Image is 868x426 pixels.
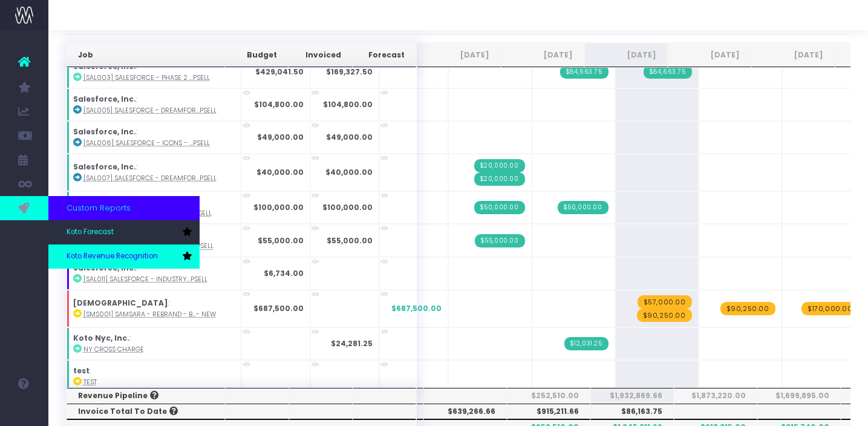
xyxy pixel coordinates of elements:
td: : [67,360,241,393]
strong: $169,327.50 [326,67,373,77]
th: $1,699,895.00 [757,388,841,404]
th: $915,211.66 [507,404,590,419]
abbr: [SMS001] Samsara - Rebrand - Brand - New [83,310,216,319]
span: $687,500.00 [391,303,442,314]
abbr: test [83,378,97,387]
th: Oct 25: activate to sort column ascending [668,43,751,67]
strong: Salesforce, Inc. [73,94,136,104]
strong: Koto Nyc, Inc. [73,333,129,343]
strong: Salesforce, Inc. [73,263,136,273]
span: wayahead Revenue Forecast Item [720,302,775,315]
a: Koto Revenue Recognition [48,244,200,269]
td: : [67,154,241,191]
strong: Salesforce, Inc. [73,162,136,172]
td: : [67,191,241,224]
th: Nov 25: activate to sort column ascending [751,43,835,67]
abbr: [SAL003] Salesforce - Phase 2 Design - Brand - Upsell [83,73,210,82]
span: Koto Forecast [67,227,114,238]
span: wayahead Revenue Forecast Item [638,295,692,309]
strong: Salesforce, Inc. [73,61,136,71]
strong: Salesforce, Inc. [73,126,136,137]
a: Koto Forecast [48,220,200,244]
th: Invoice Total To Date [67,404,225,419]
td: : [67,88,241,121]
th: Invoiced [289,43,353,67]
td: : [67,257,241,290]
abbr: [SAL006] Salesforce - Icons - Brand - Upsell [83,139,210,148]
strong: $6,734.00 [264,268,304,278]
strong: $40,000.00 [256,167,304,177]
th: Sep 25: activate to sort column ascending [584,43,668,67]
th: Jul 25: activate to sort column ascending [417,43,501,67]
th: Forecast [353,43,416,67]
th: $1,932,869.66 [590,388,674,404]
strong: $104,800.00 [254,99,304,110]
span: Streamtime Invoice: 903 – [SAL008] Salesforce July Design Support - Brand - Upsell [558,201,609,214]
td: : [67,121,241,154]
strong: $104,800.00 [323,99,373,110]
abbr: [SAL011] Salesforce - Industry Icons - Brand - Upsell [83,275,207,284]
span: Streamtime Invoice: 914 – [SAL003] Salesforce - Phase 2 Design - Brand - Upsell [560,65,609,79]
td: : [67,56,241,88]
span: Streamtime Invoice: 907 – [SAL008] Salesforce July Design Support - Brand - Upsell [474,201,525,214]
th: Revenue Pipeline [67,388,225,404]
span: Streamtime Invoice: 906 – [SAL009] Salesforce - Extended July Support - Brand - Upsell [475,234,525,247]
strong: $24,281.25 [331,338,373,349]
span: Streamtime Invoice: 915 – [SAL003] Salesforce - Phase 2 Design - Brand - Upsell [644,65,692,79]
strong: $687,500.00 [253,303,304,313]
span: Custom Reports [67,202,131,214]
strong: $40,000.00 [325,167,373,177]
strong: $55,000.00 [327,235,373,246]
th: $252,510.00 [507,388,590,404]
abbr: [SAL005] Salesforce - Dreamforce Theme - Brand - Upsell [83,106,217,115]
img: images/default_profile_image.png [15,402,33,420]
th: Budget [224,43,289,67]
strong: $49,000.00 [326,132,373,142]
td: : [67,327,241,360]
th: Aug 25: activate to sort column ascending [501,43,584,67]
td: : [67,290,241,327]
span: Streamtime Invoice: 901 – [SAL007] Salesforce - Dreamforce Sprint - Brand - Upsell [474,172,525,186]
abbr: [SAL007] Salesforce - Dreamforce Sprint - Brand - Upsell [83,174,217,183]
strong: $49,000.00 [257,132,304,142]
span: wayahead Revenue Forecast Item [637,309,692,322]
th: Job: activate to sort column ascending [67,43,224,67]
th: $1,873,220.00 [674,388,757,404]
strong: $55,000.00 [258,235,304,246]
strong: $429,041.50 [255,67,304,77]
abbr: NY Cross Charge [83,345,144,354]
span: Streamtime Invoice: 902 – [SAL007] Salesforce - Dreamforce Sprint - Brand - Upsell [474,159,525,172]
strong: test [73,365,90,376]
strong: $100,000.00 [322,202,373,212]
th: $639,266.66 [423,404,507,419]
span: Koto Revenue Recognition [67,251,158,262]
strong: $100,000.00 [253,202,304,212]
span: Streamtime Invoice: 911 – NY Cross Charge [564,337,609,350]
strong: [DEMOGRAPHIC_DATA] [73,298,168,308]
span: wayahead Revenue Forecast Item [801,302,859,315]
th: $86,163.75 [590,404,674,419]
